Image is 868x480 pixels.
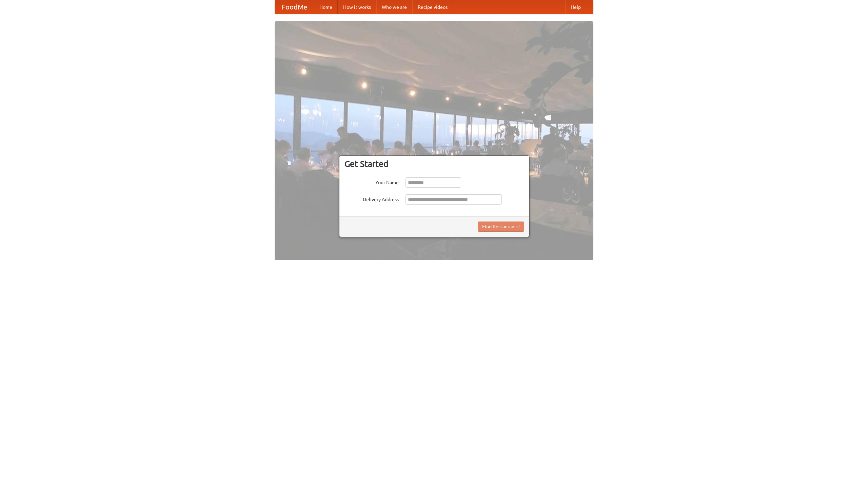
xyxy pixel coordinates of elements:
a: Help [565,0,586,14]
a: FoodMe [275,0,314,14]
a: Recipe videos [412,0,453,14]
a: Home [314,0,338,14]
a: How it works [338,0,376,14]
h3: Get Started [344,159,524,169]
label: Your Name [344,177,399,186]
button: Find Restaurants! [478,222,524,232]
label: Delivery Address [344,194,399,203]
a: Who we are [376,0,412,14]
